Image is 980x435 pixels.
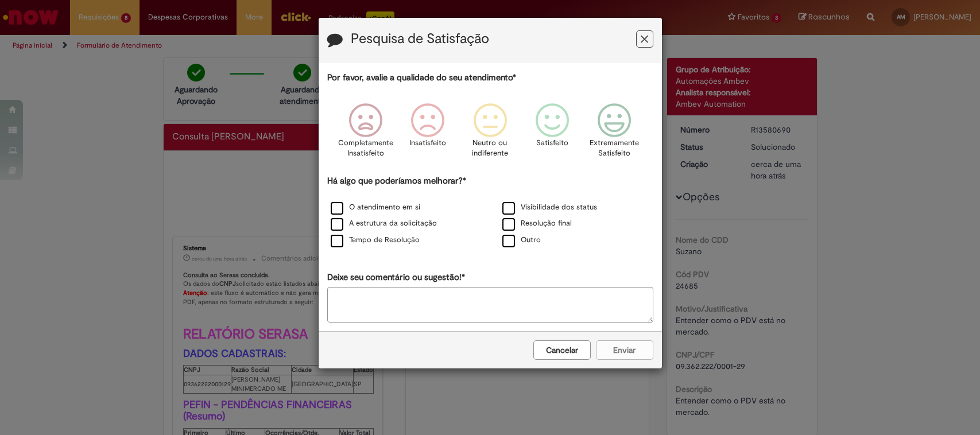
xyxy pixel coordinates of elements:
[409,138,446,149] p: Insatisfeito
[327,175,653,249] div: Há algo que poderíamos melhorar?*
[331,235,420,246] label: Tempo de Resolução
[523,95,582,173] div: Satisfeito
[398,95,457,173] div: Insatisfeito
[502,218,572,229] label: Resolução final
[536,138,568,149] p: Satisfeito
[327,271,465,283] label: Deixe seu comentário ou sugestão!*
[351,32,489,46] label: Pesquisa de Satisfação
[331,218,437,229] label: A estrutura da solicitação
[331,202,420,213] label: O atendimento em si
[469,138,510,159] p: Neutro ou indiferente
[336,95,395,173] div: Completamente Insatisfeito
[502,235,541,246] label: Outro
[327,72,516,84] label: Por favor, avalie a qualidade do seu atendimento*
[502,202,597,213] label: Visibilidade dos status
[533,340,591,360] button: Cancelar
[590,138,639,159] p: Extremamente Satisfeito
[585,95,644,173] div: Extremamente Satisfeito
[460,95,519,173] div: Neutro ou indiferente
[338,138,393,159] p: Completamente Insatisfeito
